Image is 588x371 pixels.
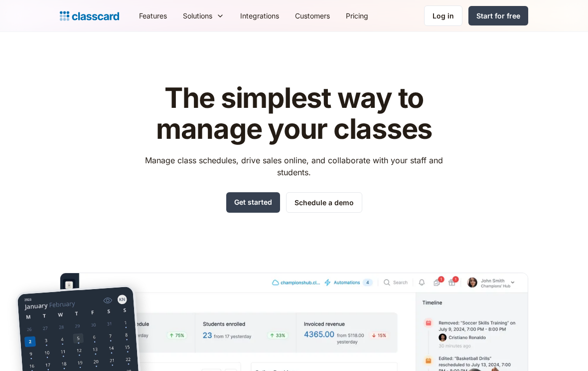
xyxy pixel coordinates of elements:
a: Get started [226,192,280,213]
h1: The simplest way to manage your classes [136,83,452,144]
a: Start for free [468,6,528,25]
a: home [60,9,119,23]
div: Log in [433,10,454,21]
div: Start for free [476,10,520,21]
a: Schedule a demo [286,192,362,213]
a: Log in [424,5,462,26]
a: Integrations [232,4,287,27]
a: Pricing [338,4,376,27]
a: Features [131,4,175,27]
a: Customers [287,4,338,27]
div: Solutions [183,10,212,21]
p: Manage class schedules, drive sales online, and collaborate with your staff and students. [136,154,452,178]
div: Solutions [175,4,232,27]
